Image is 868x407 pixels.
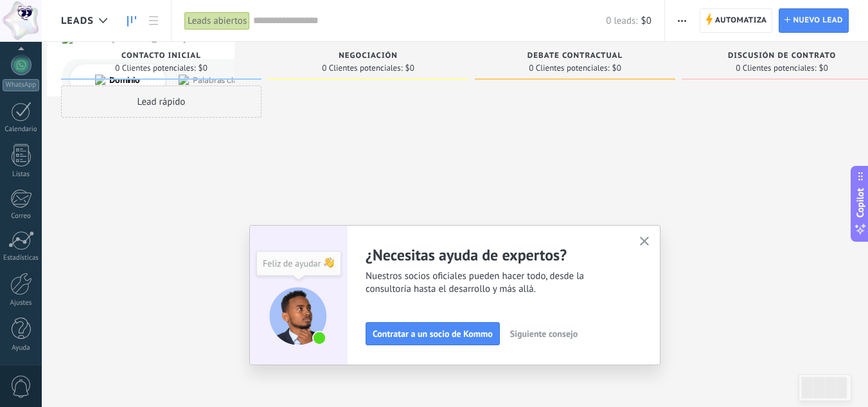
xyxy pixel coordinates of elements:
a: Lista [143,8,164,33]
img: logo_orange.svg [21,21,31,31]
div: Calendario [3,125,40,134]
div: Ayuda [3,344,40,352]
div: Negociación [274,51,462,62]
span: 0 Clientes potenciales: [115,64,195,72]
button: Más [673,8,691,33]
span: $0 [819,64,828,72]
div: Contacto inicial [67,51,255,62]
span: Contacto inicial [121,51,201,60]
span: Negociación [339,51,398,60]
img: tab_keywords_by_traffic_grey.svg [137,75,147,85]
a: Automatiza [700,8,773,33]
span: 0 Clientes potenciales: [322,64,402,72]
div: v 4.0.25 [36,21,63,31]
img: tab_domain_overview_orange.svg [53,75,64,85]
span: 0 Clientes potenciales: [736,64,816,72]
img: website_grey.svg [21,33,31,44]
h2: ¿Necesitas ayuda de expertos? [366,245,624,265]
span: $0 [405,64,414,72]
div: Ajustes [3,299,40,307]
button: Contratar a un socio de Kommo [366,322,500,345]
span: 0 leads: [606,15,637,27]
div: WhatsApp [3,79,39,91]
span: Nuestros socios oficiales pueden hacer todo, desde la consultoría hasta el desarrollo y más allá. [366,270,624,296]
div: Dominio [67,76,98,84]
span: $0 [641,15,651,27]
div: Estadísticas [3,254,40,262]
div: Palabras clave [151,76,204,84]
div: Lead rápido [61,86,261,118]
div: Correo [3,212,40,221]
span: Contratar a un socio de Kommo [373,329,493,338]
div: Dominio: [DOMAIN_NAME] [33,33,144,44]
span: Siguiente consejo [510,329,578,338]
span: $0 [612,64,621,72]
span: $0 [199,64,208,72]
a: Leads [121,8,143,33]
span: Debate contractual [527,51,623,60]
span: Copilot [854,188,867,217]
button: Siguiente consejo [504,324,583,343]
div: Leads abiertos [184,12,250,30]
a: Nuevo lead [779,8,849,33]
span: Automatiza [715,9,767,32]
div: Listas [3,170,40,179]
span: 0 Clientes potenciales: [529,64,609,72]
div: Debate contractual [481,51,669,62]
span: Discusión de contrato [728,51,836,60]
span: Leads [61,15,94,27]
span: Nuevo lead [793,9,843,32]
